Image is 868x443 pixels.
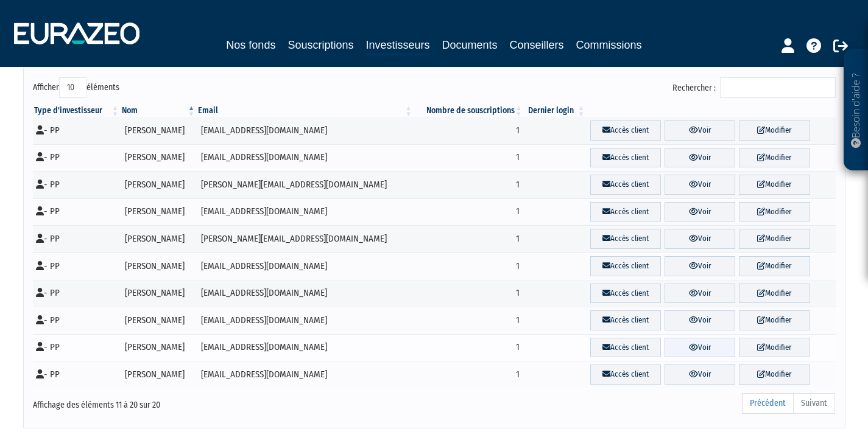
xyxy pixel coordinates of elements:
[33,280,121,307] td: - PP
[197,171,414,198] td: [PERSON_NAME][EMAIL_ADDRESS][DOMAIN_NAME]
[121,361,197,388] td: [PERSON_NAME]
[590,202,661,222] a: Accès client
[739,310,810,330] a: Modifier
[121,171,197,198] td: [PERSON_NAME]
[590,229,661,249] a: Accès client
[33,225,121,253] td: - PP
[414,361,524,388] td: 1
[197,198,414,226] td: [EMAIL_ADDRESS][DOMAIN_NAME]
[590,256,661,276] a: Accès client
[414,307,524,334] td: 1
[14,23,139,44] img: 1732889491-logotype_eurazeo_blanc_rvb.png
[524,105,587,117] th: Dernier login : activer pour trier la colonne par ordre croissant
[33,171,121,198] td: - PP
[739,120,810,141] a: Modifier
[414,225,524,253] td: 1
[739,229,810,249] a: Modifier
[739,175,810,195] a: Modifier
[414,253,524,280] td: 1
[739,256,810,276] a: Modifier
[576,37,642,54] a: Commissions
[665,148,735,168] a: Voir
[665,365,735,385] a: Voir
[414,117,524,144] td: 1
[33,117,121,144] td: - PP
[33,334,121,361] td: - PP
[121,253,197,280] td: [PERSON_NAME]
[121,307,197,334] td: [PERSON_NAME]
[121,105,197,117] th: Nom : activer pour trier la colonne par ordre d&eacute;croissant
[739,202,810,222] a: Modifier
[414,171,524,198] td: 1
[739,284,810,304] a: Modifier
[121,117,197,144] td: [PERSON_NAME]
[442,37,498,54] a: Documents
[414,144,524,172] td: 1
[197,361,414,388] td: [EMAIL_ADDRESS][DOMAIN_NAME]
[739,365,810,385] a: Modifier
[33,392,357,411] div: Affichage des éléments 11 à 20 sur 20
[121,198,197,226] td: [PERSON_NAME]
[197,105,414,117] th: Email : activer pour trier la colonne par ordre croissant
[590,120,661,141] a: Accès client
[365,37,429,55] a: Investisseurs
[590,338,661,358] a: Accès client
[33,77,119,98] label: Afficher éléments
[849,55,863,165] p: Besoin d'aide ?
[720,77,836,98] input: Rechercher :
[590,310,661,330] a: Accès client
[121,334,197,361] td: [PERSON_NAME]
[197,307,414,334] td: [EMAIL_ADDRESS][DOMAIN_NAME]
[197,144,414,172] td: [EMAIL_ADDRESS][DOMAIN_NAME]
[665,229,735,249] a: Voir
[197,280,414,307] td: [EMAIL_ADDRESS][DOMAIN_NAME]
[665,284,735,304] a: Voir
[121,225,197,253] td: [PERSON_NAME]
[590,284,661,304] a: Accès client
[414,105,524,117] th: Nombre de souscriptions : activer pour trier la colonne par ordre croissant
[197,117,414,144] td: [EMAIL_ADDRESS][DOMAIN_NAME]
[665,338,735,358] a: Voir
[665,256,735,276] a: Voir
[33,144,121,172] td: - PP
[590,175,661,195] a: Accès client
[414,198,524,226] td: 1
[739,338,810,358] a: Modifier
[414,280,524,307] td: 1
[197,334,414,361] td: [EMAIL_ADDRESS][DOMAIN_NAME]
[288,37,353,54] a: Souscriptions
[510,37,564,54] a: Conseillers
[665,202,735,222] a: Voir
[33,307,121,334] td: - PP
[739,148,810,168] a: Modifier
[121,280,197,307] td: [PERSON_NAME]
[33,198,121,226] td: - PP
[33,105,121,117] th: Type d'investisseur : activer pour trier la colonne par ordre croissant
[197,225,414,253] td: [PERSON_NAME][EMAIL_ADDRESS][DOMAIN_NAME]
[590,365,661,385] a: Accès client
[414,334,524,361] td: 1
[33,361,121,388] td: - PP
[742,393,794,414] a: Précédent
[59,77,86,98] select: Afficheréléments
[121,144,197,172] td: [PERSON_NAME]
[665,310,735,330] a: Voir
[665,175,735,195] a: Voir
[197,253,414,280] td: [EMAIL_ADDRESS][DOMAIN_NAME]
[587,105,836,117] th: &nbsp;
[672,77,836,98] label: Rechercher :
[226,37,275,54] a: Nos fonds
[665,120,735,141] a: Voir
[590,148,661,168] a: Accès client
[33,253,121,280] td: - PP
